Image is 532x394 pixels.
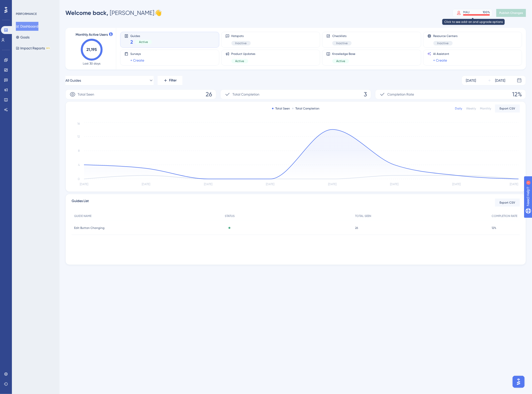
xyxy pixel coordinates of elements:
span: Total Seen [78,91,94,97]
div: 100 % [483,10,490,14]
div: Monthly [480,107,491,110]
span: 12% [492,226,496,230]
button: Impact ReportsBETA [16,44,50,53]
div: [PERSON_NAME] 👋 [65,9,162,17]
span: TOTAL SEEN [355,214,371,218]
span: Hotspots [231,34,251,38]
span: Checklists [332,34,352,38]
tspan: 12 [77,135,80,138]
a: + Create [130,57,144,63]
span: STATUS [225,214,235,218]
span: Edit Button Changing [74,226,105,230]
tspan: 4 [78,163,80,167]
button: Goals [16,33,29,42]
span: Product Updates [231,52,255,56]
span: Knowledge Base [332,52,355,56]
span: Active [139,40,148,44]
span: COMPLETION RATE [492,214,517,218]
span: Export CSV [500,107,515,110]
button: Dashboard [16,22,38,31]
tspan: 16 [77,122,80,125]
span: Active [235,59,244,63]
span: Resource Centers [433,34,458,38]
tspan: [DATE] [204,183,212,186]
div: [DATE] [466,77,476,83]
span: 26 [206,90,212,98]
tspan: [DATE] [142,183,150,186]
div: BETA [46,47,50,49]
button: Export CSV [495,105,520,112]
tspan: [DATE] [390,183,399,186]
span: GUIDE NAME [74,214,91,218]
tspan: 0 [78,177,80,181]
div: MAU [463,10,470,14]
span: Welcome back, [65,9,108,16]
span: Last 30 days [83,62,101,66]
span: Guides List [72,198,89,207]
tspan: [DATE] [266,183,275,186]
span: Export CSV [500,201,515,205]
span: Inactive [437,41,449,45]
tspan: [DATE] [510,183,518,186]
span: Total Completion [232,91,259,97]
iframe: UserGuiding AI Assistant Launcher [511,374,526,389]
button: Export CSV [495,199,520,207]
a: + Create [433,57,447,63]
div: Total Completion [292,107,320,110]
tspan: [DATE] [452,183,461,186]
span: Active [336,59,345,63]
tspan: 8 [78,149,80,152]
span: AI Assistant [433,52,449,56]
span: 26 [355,226,358,230]
span: 3 [364,90,367,98]
div: 1 [34,2,36,6]
span: Filter [169,77,177,83]
span: Inactive [336,41,348,45]
span: Publish Changes [499,11,523,15]
span: 2 [130,38,133,45]
span: All Guides [65,77,81,83]
tspan: [DATE] [80,183,88,186]
span: Need Help? [12,1,31,7]
span: 12% [512,90,522,98]
button: Filter [158,75,182,85]
div: Daily [455,107,462,110]
div: PERFORMANCE [16,12,37,16]
span: Completion Rate [387,91,414,97]
span: Guides [130,34,152,37]
span: Surveys [130,52,144,56]
div: [DATE] [495,77,505,83]
button: All Guides [65,75,154,85]
div: Weekly [466,107,476,110]
span: Inactive [235,41,247,45]
tspan: [DATE] [328,183,336,186]
button: Publish Changes [496,9,526,17]
span: Monthly Active Users [76,32,108,38]
text: 21,195 [86,47,97,52]
div: Total Seen [272,107,290,110]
